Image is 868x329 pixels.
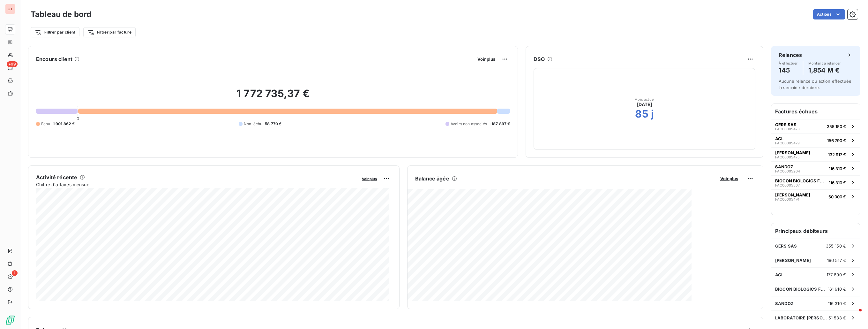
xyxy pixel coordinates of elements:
span: GERS SAS [775,243,797,249]
div: CT [5,4,15,14]
h2: 1 772 735,37 € [36,87,510,106]
span: SANDOZ [775,301,794,306]
h6: Principaux débiteurs [771,223,860,239]
h4: 1,854 M € [808,65,841,75]
h3: Tableau de bord [31,9,91,20]
span: 355 150 € [827,124,846,129]
span: 0 [77,116,79,121]
span: LABORATOIRE [PERSON_NAME] [775,315,828,320]
span: +99 [7,61,18,67]
button: [PERSON_NAME]FAC00005475132 917 € [771,147,860,161]
span: Montant à relancer [808,61,841,65]
span: 132 917 € [828,152,846,157]
span: Avoirs non associés [451,121,487,127]
span: ACL [775,272,783,277]
h2: 85 [635,108,648,120]
h6: Factures échues [771,104,860,119]
span: 156 790 € [827,138,846,143]
span: [DATE] [637,101,652,108]
span: 1 901 862 € [53,121,75,127]
button: Filtrer par facture [83,27,136,37]
button: Voir plus [360,176,379,181]
span: FAC00005475 [775,155,800,159]
span: 1 [12,270,18,276]
span: 177 890 € [827,272,846,277]
span: 60 000 € [828,194,846,199]
span: FAC00005204 [775,169,800,173]
span: À effectuer [779,61,798,65]
button: BIOCON BIOLOGICS FRANCE S.A.SFAC00005507116 310 € [771,175,860,189]
span: FAC00005473 [775,127,800,131]
h4: 145 [779,65,798,75]
span: Voir plus [362,177,377,181]
img: Logo LeanPay [5,315,15,325]
h6: Encours client [36,55,72,63]
span: 116 310 € [829,180,846,185]
button: SANDOZFAC00005204116 310 € [771,161,860,175]
span: BIOCON BIOLOGICS FRANCE S.A.S [775,178,826,183]
button: Voir plus [475,56,497,62]
h6: Activité récente [36,173,77,181]
span: Voir plus [720,176,738,181]
h6: DSO [534,55,544,63]
span: GERS SAS [775,122,797,127]
span: FAC00005507 [775,183,800,187]
span: 58 770 € [265,121,281,127]
button: Filtrer par client [31,27,79,37]
span: Mois actuel [634,97,655,101]
span: Voir plus [477,57,495,62]
span: Chiffre d'affaires mensuel [36,181,357,188]
span: [PERSON_NAME] [775,258,811,263]
h6: Balance âgée [415,175,449,182]
span: 116 310 € [829,166,846,171]
span: [PERSON_NAME] [775,150,810,155]
span: 196 517 € [827,258,846,263]
iframe: Intercom live chat [846,307,862,323]
span: -187 897 € [490,121,510,127]
span: Échu [41,121,50,127]
span: 161 910 € [828,287,846,292]
span: FAC00005474 [775,197,799,201]
span: BIOCON BIOLOGICS FRANCE S.A.S [775,287,828,292]
button: [PERSON_NAME]FAC0000547460 000 € [771,189,860,203]
button: ACLFAC00005479156 790 € [771,133,860,147]
h2: j [651,108,654,120]
span: FAC00005479 [775,141,800,145]
span: Aucune relance ou action effectuée la semaine dernière. [779,79,851,90]
button: Actions [813,9,845,19]
span: 355 150 € [826,243,846,249]
span: Non-échu [244,121,262,127]
button: GERS SASFAC00005473355 150 € [771,119,860,133]
h6: Relances [779,51,802,59]
span: 51 533 € [828,315,846,320]
button: Voir plus [718,176,740,181]
span: [PERSON_NAME] [775,192,810,197]
span: SANDOZ [775,164,793,169]
span: ACL [775,136,783,141]
span: 116 310 € [828,301,846,306]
